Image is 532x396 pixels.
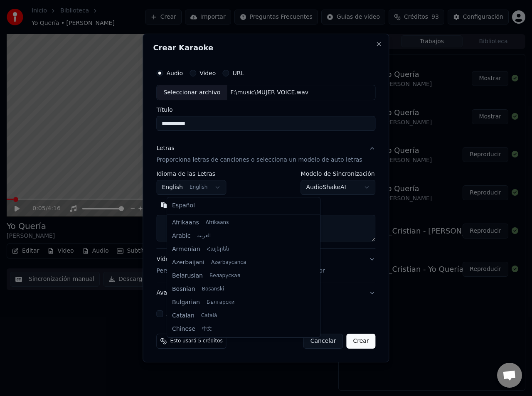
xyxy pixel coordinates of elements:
span: Bulgarian [172,298,200,307]
span: Español [172,202,195,210]
span: Azerbaijani [172,258,204,267]
span: Belarusian [172,272,203,280]
span: Беларуская [209,273,240,279]
span: Armenian [172,245,200,253]
span: Azərbaycanca [211,259,246,266]
span: العربية [197,233,211,239]
span: Catalan [172,312,195,320]
span: Chinese [172,325,195,333]
span: Bosnian [172,285,195,293]
span: Afrikaans [172,219,199,227]
span: Հայերեն [207,246,229,253]
span: 中文 [202,326,212,332]
span: Български [207,299,234,306]
span: Català [201,312,217,319]
span: Arabic [172,232,190,240]
span: Afrikaans [206,219,229,226]
span: Bosanski [202,286,224,293]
